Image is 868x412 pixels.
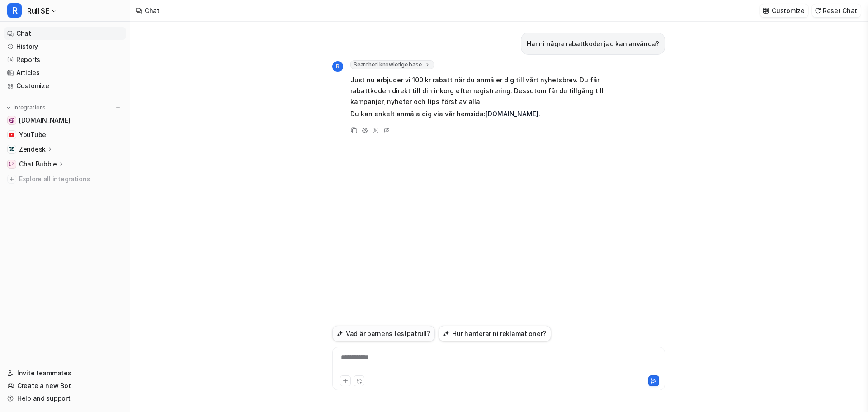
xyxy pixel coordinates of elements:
[115,104,121,111] img: menu_add.svg
[527,38,659,49] p: Har ni några rabattkoder jag kan använda?
[4,114,126,127] a: www.rull.se[DOMAIN_NAME]
[4,80,126,92] a: Customize
[772,6,804,15] p: Customize
[350,75,615,107] p: Just nu erbjuder vi 100 kr rabatt när du anmäler dig till vårt nyhetsbrev. Du får rabattkoden dir...
[815,7,821,14] img: reset
[19,145,46,154] p: Zendesk
[5,104,12,111] img: expand menu
[439,326,551,341] button: Hur hanterar ni reklamationer?
[19,130,46,139] span: YouTube
[27,5,49,17] span: Rull SE
[7,3,22,18] span: R
[4,103,48,112] button: Integrations
[350,109,615,119] p: Du kan enkelt anmäla dig via vår hemsida: .
[4,40,126,53] a: History
[4,367,126,379] a: Invite teammates
[7,175,16,184] img: explore all integrations
[9,161,14,167] img: Chat Bubble
[14,104,46,111] p: Integrations
[332,326,435,341] button: Vad är barnens testpatrull?
[4,379,126,392] a: Create a new Bot
[9,132,14,137] img: YouTube
[4,66,126,79] a: Articles
[19,172,123,186] span: Explore all integrations
[812,4,861,17] button: Reset Chat
[4,173,126,185] a: Explore all integrations
[19,116,70,125] span: [DOMAIN_NAME]
[332,61,343,72] span: R
[350,60,434,69] span: Searched knowledge base
[9,147,14,152] img: Zendesk
[145,6,160,15] div: Chat
[19,160,57,169] p: Chat Bubble
[9,118,14,123] img: www.rull.se
[486,110,538,118] a: [DOMAIN_NAME]
[760,4,808,17] button: Customize
[4,128,126,141] a: YouTubeYouTube
[4,53,126,66] a: Reports
[763,7,769,14] img: customize
[4,27,126,40] a: Chat
[4,392,126,405] a: Help and support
